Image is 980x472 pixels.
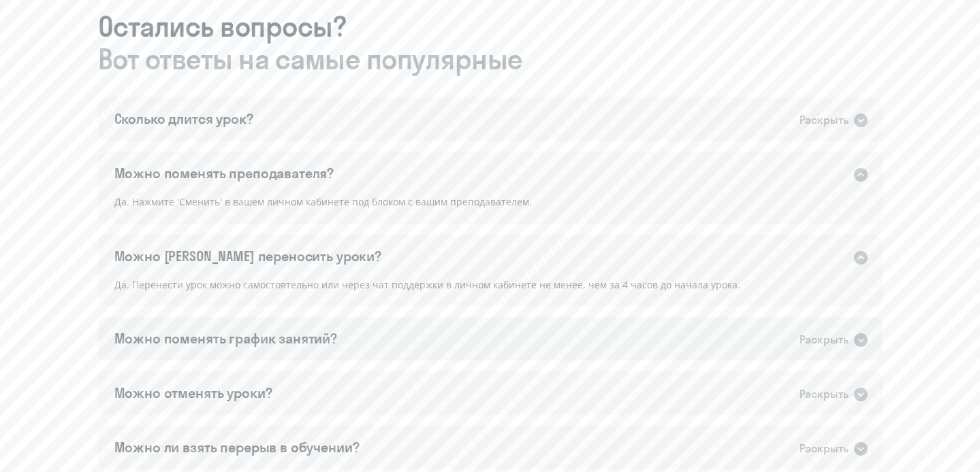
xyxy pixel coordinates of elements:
h3: Остались вопросы? [98,10,883,75]
div: Раскрыть [800,440,849,457]
span: Вот ответы на самые популярные [98,43,883,75]
div: Сколько длится урок? [114,109,253,129]
div: Да. Перенести урок можно самостоятельно или через чат поддержки в личном кабинете не менее, чем з... [98,277,883,307]
div: Раскрыть [800,331,849,348]
div: Можно поменять преподавателя? [114,164,334,183]
div: Раскрыть [800,112,849,129]
div: Раскрыть [800,386,849,403]
div: Можно отменять уроки? [114,384,272,403]
div: Можно ли взять перерыв в обучении? [114,438,360,457]
div: Можно поменять график занятий? [114,329,338,348]
div: Да. Нажмите 'Сменить' в вашем личном кабинете под блоком с вашим преподавателем. [98,194,883,224]
div: Можно [PERSON_NAME] переносить уроки? [114,247,381,266]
